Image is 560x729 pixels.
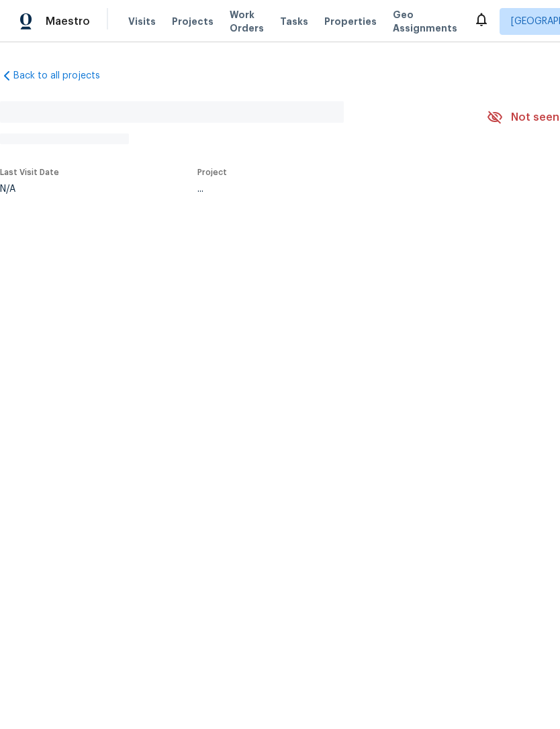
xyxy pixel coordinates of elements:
[46,15,90,28] span: Maestro
[393,8,457,35] span: Geo Assignments
[197,168,227,176] span: Project
[172,15,214,28] span: Projects
[324,15,377,28] span: Properties
[128,15,156,28] span: Visits
[230,8,264,35] span: Work Orders
[197,184,455,194] div: ...
[280,17,308,26] span: Tasks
